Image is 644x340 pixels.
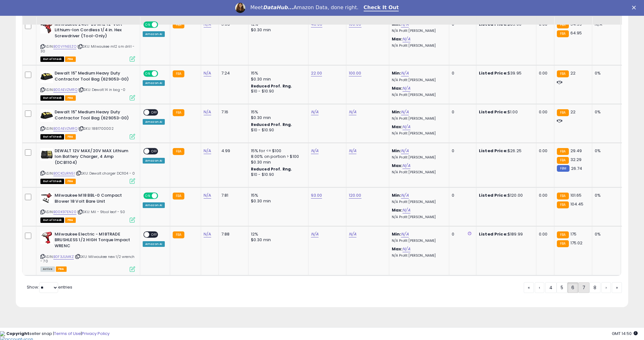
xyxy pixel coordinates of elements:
[149,232,159,237] span: OFF
[65,57,76,62] span: FBA
[53,171,75,176] a: B0CKDJRN51
[144,193,152,199] span: ON
[392,29,444,33] p: N/A Profit [PERSON_NAME]
[221,193,243,198] div: 7.81
[53,126,77,131] a: B00AEVZMRQ
[65,179,76,184] span: FBA
[251,198,303,204] div: $0.30 min
[567,282,578,293] a: 6
[479,148,508,154] b: Listed Price:
[40,95,64,101] span: All listings that are currently out of stock and unavailable for purchase on Amazon
[53,254,74,259] a: B0F3J1JMKZ
[251,70,303,76] div: 15%
[40,266,55,272] span: All listings currently available for purchase on Amazon
[392,36,403,42] b: Max:
[173,109,184,116] small: FBA
[402,207,410,213] a: N/A
[173,21,184,28] small: FBA
[479,193,531,198] div: $120.00
[40,70,53,83] img: 416urgnFWlL._SL40_.jpg
[65,218,76,223] span: FBA
[40,57,64,62] span: All listings that are currently out of stock and unavailable for purchase on Amazon
[595,148,616,154] div: 0%
[392,200,444,204] p: N/A Profit [PERSON_NAME]
[392,78,444,82] p: N/A Profit [PERSON_NAME]
[251,154,303,159] div: 8.00% on portion > $100
[157,71,167,76] span: OFF
[143,119,165,125] div: Amazon AI
[77,209,125,214] span: | SKU: Mil - 9tool leaf - 50
[479,70,508,76] b: Listed Price:
[251,231,303,237] div: 12%
[557,21,569,28] small: FBA
[349,70,361,76] a: 100.00
[53,209,76,215] a: B00K97EN20
[235,3,245,13] img: Profile image for Georgie
[570,70,575,76] span: 22
[157,193,167,199] span: OFF
[539,193,549,198] div: 0.00
[55,231,131,251] b: Milwaukee Electric - M18TRADE BRUSHLESS 1/2 HIGH Torque Impact WRENC
[251,27,303,33] div: $0.30 min
[55,148,131,167] b: DEWALT 12V MAX/20V MAX Lithium Ion Battery Charger, 4 Amp (DCB1104)
[251,115,303,121] div: $0.30 min
[570,201,584,207] span: 104.45
[452,231,471,237] div: 0
[173,148,184,155] small: FBA
[479,21,508,27] b: Listed Price:
[557,70,569,77] small: FBA
[595,109,616,115] div: 0%
[76,171,135,176] span: | SKU: Dewalt charger DC1104 - 0
[392,155,444,160] p: N/A Profit [PERSON_NAME]
[392,93,444,97] p: N/A Profit [PERSON_NAME]
[570,21,582,27] span: 54.99
[173,70,184,77] small: FBA
[392,70,401,76] b: Min:
[40,109,135,139] div: ASIN:
[40,218,64,223] span: All listings that are currently out of stock and unavailable for purchase on Amazon
[221,148,243,154] div: 4.99
[55,70,131,84] b: Dewalt 15" Medium Heavy Duty Contractor Tool Bag (629053-00)
[221,70,243,76] div: 7.24
[392,231,401,237] b: Min:
[263,4,294,10] i: DataHub...
[401,192,408,199] a: N/A
[251,159,303,165] div: $0.30 min
[392,207,403,213] b: Max:
[311,70,322,76] a: 22.00
[452,70,471,76] div: 0
[632,6,638,9] div: Close
[479,109,531,115] div: $1.00
[40,44,134,53] span: | SKU: Milwaukee m12 sm drill - 30
[65,134,76,140] span: FBA
[392,239,444,243] p: N/A Profit [PERSON_NAME]
[402,163,410,169] a: N/A
[557,240,569,247] small: FBA
[204,70,211,76] a: N/A
[364,4,399,11] a: Check It Out
[570,30,582,36] span: 64.95
[251,122,292,127] b: Reduced Prof. Rng.
[251,166,292,172] b: Reduced Prof. Rng.
[149,148,159,154] span: OFF
[578,282,589,293] a: 7
[570,109,575,115] span: 22
[570,231,576,237] span: 175
[144,71,152,76] span: ON
[349,148,356,154] a: N/A
[56,266,67,272] span: FBA
[392,124,403,130] b: Max:
[149,110,159,115] span: OFF
[173,193,184,200] small: FBA
[204,231,211,237] a: N/A
[143,158,165,164] div: Amazon AI
[143,31,165,37] div: Amazon AI
[539,109,549,115] div: 0.00
[55,109,131,122] b: Dewalt 15" Medium Heavy Duty Contractor Tool Bag (629053-00)
[589,282,600,293] a: 8
[204,192,211,199] a: N/A
[204,109,211,115] a: N/A
[571,165,582,171] span: 26.74
[392,192,401,198] b: Min:
[40,21,135,61] div: ASIN:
